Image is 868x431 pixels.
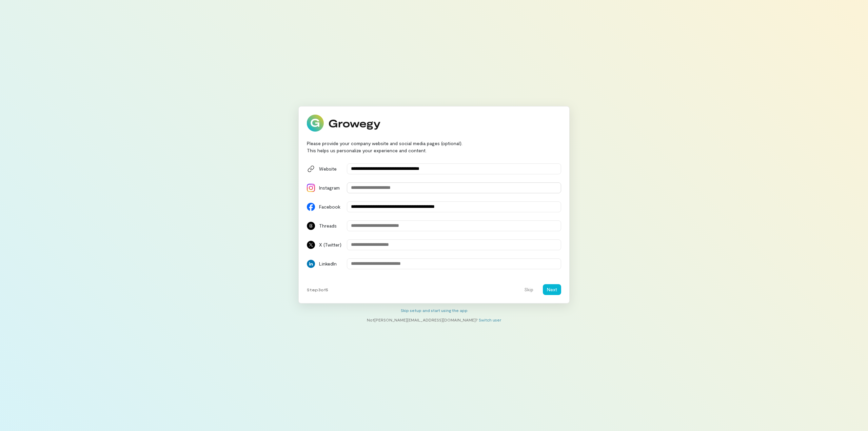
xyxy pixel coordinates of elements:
a: Skip setup and start using the app [401,308,468,313]
div: Threads [319,222,343,229]
img: Facebook [307,203,315,211]
div: Please provide your company website and social media pages (optional). This helps us personalize ... [307,140,561,154]
img: Instagram [307,184,315,192]
input: Instagram [347,182,561,193]
div: Instagram [319,184,343,191]
input: LinkedIn [347,258,561,269]
div: X (Twitter) [319,241,343,248]
div: Facebook [319,203,343,210]
div: Website [319,165,343,172]
a: Switch user [479,317,501,322]
button: Next [543,284,561,295]
input: Facebook [347,201,561,212]
input: X (Twitter) [347,239,561,250]
span: Step 3 of 5 [307,287,328,292]
img: X [307,241,315,249]
img: Growegy logo [307,115,381,132]
input: Website [347,163,561,174]
button: Skip [520,284,537,295]
span: Not [PERSON_NAME][EMAIL_ADDRESS][DOMAIN_NAME] ? [367,317,478,322]
img: Threads [307,222,315,230]
img: LinkedIn [307,260,315,268]
div: LinkedIn [319,260,343,267]
input: Threads [347,220,561,231]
